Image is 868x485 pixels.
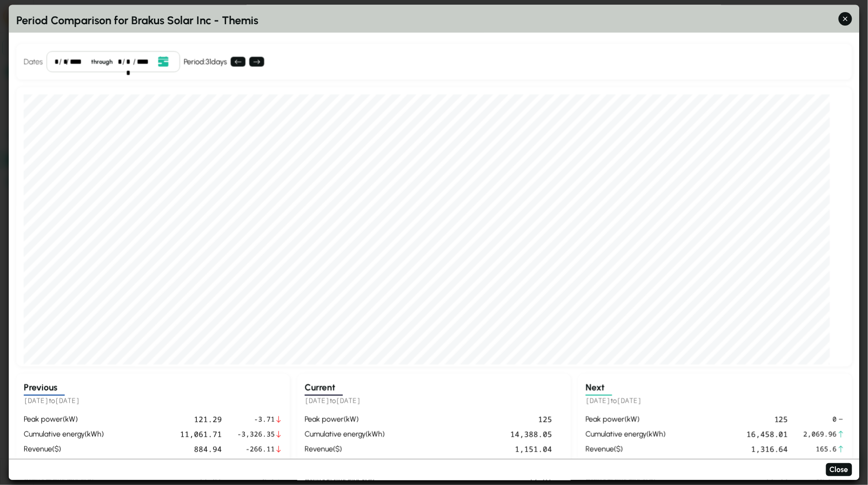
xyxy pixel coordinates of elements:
[305,429,387,440] div: cumulative energy ( kWh )
[305,414,387,425] div: peak power ( kW )
[305,396,563,406] h5: to
[336,396,361,405] span: [DATE]
[110,414,222,425] div: 121.29
[59,56,62,67] div: /
[24,414,107,425] div: peak power ( kW )
[110,429,222,440] div: 11,061.71
[233,444,275,454] span: -266.11
[66,56,69,67] div: /
[586,396,844,406] h5: to
[233,429,275,439] span: -3,326.35
[586,382,612,396] h3: Next
[154,55,172,68] button: Open date picker
[87,57,116,66] div: through
[391,444,552,455] div: 1,151.04
[117,56,121,67] div: month,
[24,444,107,455] div: revenue ( $ )
[233,414,275,424] span: -3.71
[826,463,852,477] button: Close
[55,396,80,405] span: [DATE]
[305,382,343,396] h3: Current
[24,396,282,406] h5: to
[24,382,65,396] h3: Previous
[126,56,132,67] div: day,
[672,444,788,455] div: 1,316.64
[799,444,837,454] span: 165.6
[672,429,788,440] div: 16,458.01
[586,414,668,425] div: peak power ( kW )
[133,56,135,67] div: /
[24,396,49,405] span: [DATE]
[24,56,43,67] h4: Dates
[184,56,227,67] div: Period: 31 days
[586,444,668,455] div: revenue ( $ )
[54,56,58,67] div: month,
[305,396,330,405] span: [DATE]
[16,12,852,29] h2: Period Comparison for Brakus Solar Inc - Themis
[799,429,837,439] span: 2,069.96
[137,56,153,67] div: year,
[63,56,65,67] div: day,
[617,396,642,405] span: [DATE]
[70,56,86,67] div: year,
[799,414,837,424] span: 0
[110,444,222,455] div: 884.94
[586,396,611,405] span: [DATE]
[672,414,788,425] div: 125
[586,429,668,440] div: cumulative energy ( kWh )
[24,429,107,440] div: cumulative energy ( kWh )
[391,414,552,425] div: 125
[391,429,552,440] div: 14,388.05
[122,56,125,67] div: /
[305,444,387,455] div: revenue ( $ )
